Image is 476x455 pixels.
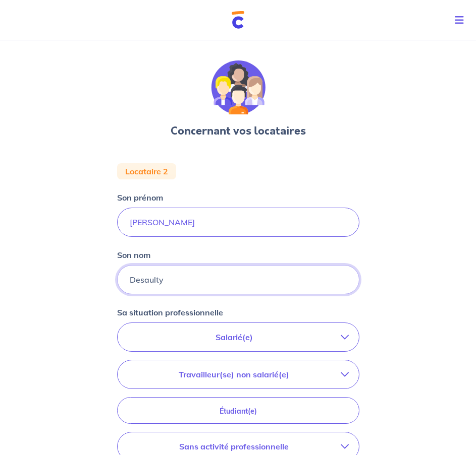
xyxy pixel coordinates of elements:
p: Travailleur(se) non salarié(e) [128,368,341,380]
button: Étudiant(e) [117,397,359,424]
img: Cautioneo [232,11,244,29]
img: illu_tenants.svg [211,60,266,115]
p: Son nom [117,249,150,261]
p: Salarié(e) [128,331,341,343]
p: Sans activité professionnelle [128,440,341,452]
button: Salarié(e) [118,323,359,351]
p: Étudiant(e) [130,406,347,417]
input: Doe [117,265,359,294]
input: John [117,208,359,237]
button: Toggle navigation [447,7,476,33]
p: Sa situation professionnelle [117,306,223,318]
div: Locataire 2 [117,163,176,179]
p: Son prénom [117,191,163,204]
button: Travailleur(se) non salarié(e) [118,360,359,388]
h3: Concernant vos locataires [171,123,306,139]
